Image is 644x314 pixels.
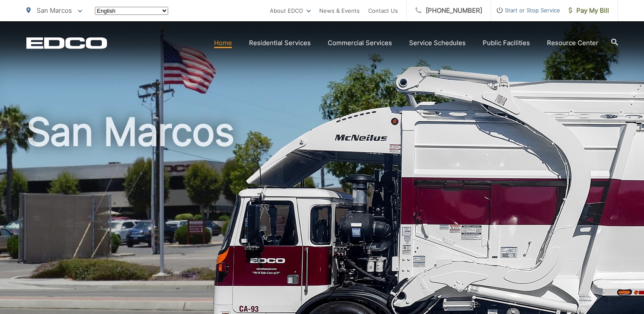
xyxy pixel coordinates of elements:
[368,6,398,16] a: Contact Us
[95,7,168,15] select: Select a language
[328,38,392,48] a: Commercial Services
[319,6,360,16] a: News & Events
[547,38,598,48] a: Resource Center
[270,6,311,16] a: About EDCO
[26,37,107,49] a: EDCD logo. Return to the homepage.
[483,38,530,48] a: Public Facilities
[214,38,232,48] a: Home
[409,38,466,48] a: Service Schedules
[569,6,609,16] span: Pay My Bill
[37,6,72,14] span: San Marcos
[249,38,311,48] a: Residential Services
